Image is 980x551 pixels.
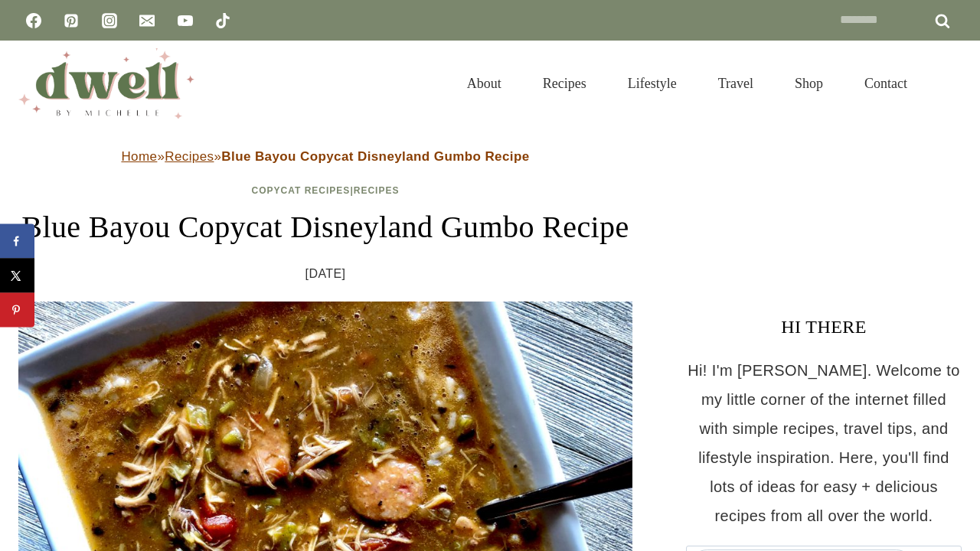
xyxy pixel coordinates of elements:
p: Hi! I'm [PERSON_NAME]. Welcome to my little corner of the internet filled with simple recipes, tr... [686,356,962,530]
nav: Primary Navigation [446,57,928,110]
a: Travel [697,57,774,110]
span: | [252,185,400,196]
span: » » [121,149,529,164]
a: Recipes [354,185,400,196]
a: Recipes [165,149,214,164]
a: About [446,57,522,110]
a: Shop [774,57,844,110]
a: Facebook [18,5,49,36]
a: Lifestyle [607,57,697,110]
a: Instagram [94,5,125,36]
img: DWELL by michelle [18,48,194,119]
time: [DATE] [305,262,346,285]
a: Contact [844,57,928,110]
a: Home [121,149,157,164]
a: Pinterest [56,5,87,36]
a: Copycat Recipes [252,185,351,196]
a: Email [132,5,162,36]
button: View Search Form [936,70,962,96]
a: YouTube [170,5,201,36]
strong: Blue Bayou Copycat Disneyland Gumbo Recipe [221,149,529,164]
h3: HI THERE [686,313,962,341]
a: Recipes [522,57,607,110]
a: TikTok [207,5,238,36]
h1: Blue Bayou Copycat Disneyland Gumbo Recipe [18,204,632,250]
